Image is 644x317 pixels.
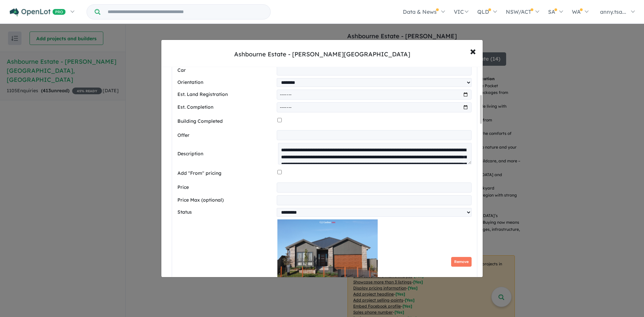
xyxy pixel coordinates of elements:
[177,169,275,177] label: Add "From" pricing
[177,78,274,87] label: Orientation
[451,257,472,267] button: Remove
[234,50,410,59] div: Ashbourne Estate - [PERSON_NAME][GEOGRAPHIC_DATA]
[177,66,274,74] label: Car
[177,103,274,111] label: Est. Completion
[177,91,274,99] label: Est. Land Registration
[277,219,378,286] img: Ashbourne Estate - Moss Vale - Lot 2276 Façade
[10,8,66,16] img: Openlot PRO Logo White
[177,208,274,216] label: Status
[470,44,476,58] span: ×
[102,5,269,19] input: Try estate name, suburb, builder or developer
[177,196,274,204] label: Price Max (optional)
[177,131,274,140] label: Offer
[600,8,626,15] span: anny.tsa...
[177,150,275,158] label: Description
[177,117,275,125] label: Building Completed
[177,183,274,192] label: Price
